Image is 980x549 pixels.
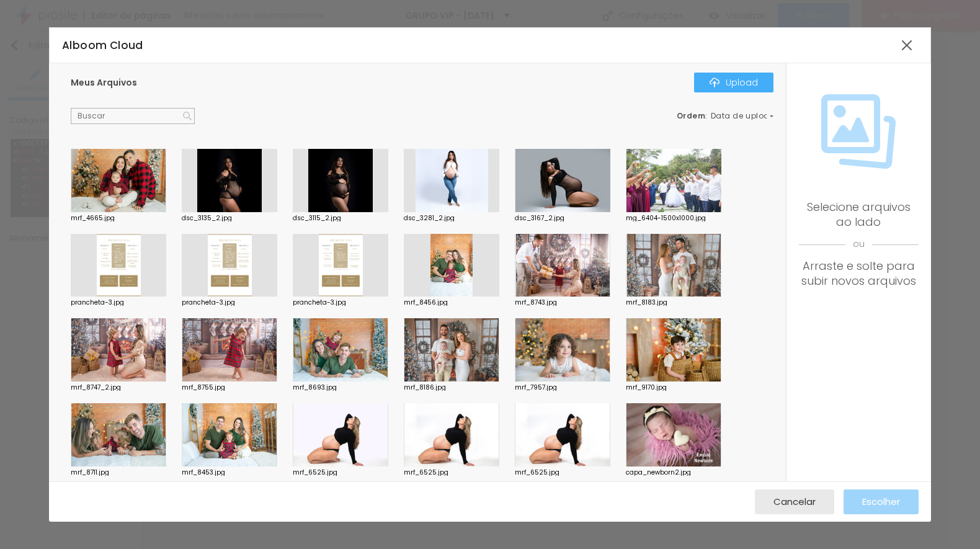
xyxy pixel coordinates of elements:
div: mrf_8747_2.jpg [71,385,166,391]
div: prancheta-3.jpg [293,300,388,306]
div: mrf_8186.jpg [404,385,499,391]
div: Selecione arquivos ao lado Arraste e solte para subir novos arquivos [799,200,919,288]
button: Cancelar [755,489,834,514]
div: dsc_3115_2.jpg [293,215,388,221]
div: mrf_8693.jpg [293,385,388,391]
div: mrf_8755.jpg [182,385,277,391]
div: Upload [710,78,758,87]
div: mrf_6525.jpg [293,470,388,476]
button: Escolher [844,489,919,514]
div: mrf_6525.jpg [404,470,499,476]
span: Alboom Cloud [62,38,143,53]
div: : [677,112,773,120]
img: Icone [821,94,896,169]
div: mrf_7957.jpg [515,385,610,391]
div: dsc_3135_2.jpg [182,215,277,221]
span: Cancelar [773,496,816,507]
div: mrf_6525.jpg [515,470,610,476]
div: mrf_8183.jpg [626,300,721,306]
button: IconeUpload [694,73,773,92]
div: mrf_8711.jpg [71,470,166,476]
span: ou [799,230,919,259]
div: mrf_4665.jpg [71,215,166,221]
div: mrf_8456.jpg [404,300,499,306]
div: mrf_8453.jpg [182,470,277,476]
div: prancheta-3.jpg [71,300,166,306]
span: Meus Arquivos [71,76,137,89]
div: mg_6404-1500x1000.jpg [626,215,721,221]
div: capa_newborn2.jpg [626,470,721,476]
span: Ordem [677,110,706,121]
div: prancheta-3.jpg [182,300,277,306]
div: dsc_3281_2.jpg [404,215,499,221]
span: Data de upload [711,112,775,120]
input: Buscar [71,108,195,124]
div: dsc_3167_2.jpg [515,215,610,221]
img: Icone [710,78,719,87]
div: mrf_8743.jpg [515,300,610,306]
img: Icone [183,112,192,120]
div: mrf_9170.jpg [626,385,721,391]
span: Escolher [862,496,900,507]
